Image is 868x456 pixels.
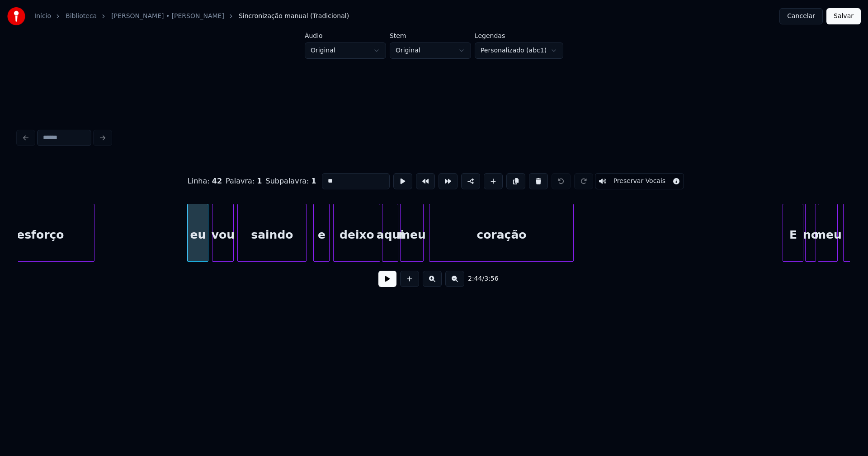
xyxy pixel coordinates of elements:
nav: breadcrumb [34,12,349,21]
button: Toggle [595,173,684,189]
div: Subpalavra : [266,176,316,187]
a: [PERSON_NAME] • [PERSON_NAME] [111,12,224,21]
span: 42 [212,177,222,185]
a: Biblioteca [66,12,97,21]
button: Salvar [826,8,861,24]
label: Stem [390,33,471,39]
div: / [468,274,490,283]
div: Linha : [188,176,222,187]
div: Palavra : [226,176,262,187]
span: 3:56 [484,274,498,283]
img: youka [7,7,25,25]
label: Áudio [305,33,386,39]
span: 2:44 [468,274,482,283]
span: Sincronização manual (Tradicional) [239,12,349,21]
label: Legendas [475,33,563,39]
button: Cancelar [779,8,823,24]
a: Início [34,12,51,21]
span: 1 [311,177,316,185]
span: 1 [257,177,262,185]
